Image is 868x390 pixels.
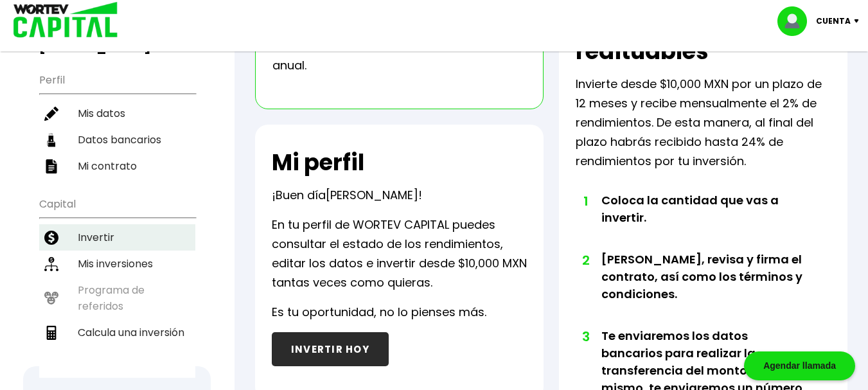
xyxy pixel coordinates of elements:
[44,133,58,147] img: datos-icon.10cf9172.svg
[582,327,589,346] span: 3
[272,186,422,205] p: ¡Buen día !
[582,251,589,270] span: 2
[777,6,816,36] img: profile-image
[39,153,195,179] a: Mi contrato
[601,251,805,327] li: [PERSON_NAME], revisa y firma el contrato, así como los términos y condiciones.
[44,107,58,121] img: editar-icon.952d3147.svg
[816,12,851,31] p: Cuenta
[39,127,195,153] a: Datos bancarios
[39,251,195,277] a: Mis inversiones
[39,319,195,346] a: Calcula una inversión
[582,191,589,211] span: 1
[601,191,805,251] li: Coloca la cantidad que vas a invertir.
[744,351,855,380] div: Agendar llamada
[272,303,486,322] p: Es tu oportunidad, no lo pienses más.
[39,23,195,55] h3: Buen día,
[326,187,418,203] span: [PERSON_NAME]
[44,231,58,245] img: invertir-icon.b3b967d7.svg
[272,332,389,366] button: INVERTIR HOY
[851,19,868,23] img: icon-down
[576,75,831,171] p: Invierte desde $10,000 MXN por un plazo de 12 meses y recibe mensualmente el 2% de rendimientos. ...
[39,100,195,127] a: Mis datos
[272,215,527,292] p: En tu perfil de WORTEV CAPITAL puedes consultar el estado de los rendimientos, editar los datos e...
[44,159,58,173] img: contrato-icon.f2db500c.svg
[39,224,195,251] a: Invertir
[39,66,195,179] ul: Perfil
[44,257,58,271] img: inversiones-icon.6695dc30.svg
[44,326,58,340] img: calculadora-icon.17d418c4.svg
[272,150,364,175] h2: Mi perfil
[39,190,195,378] ul: Capital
